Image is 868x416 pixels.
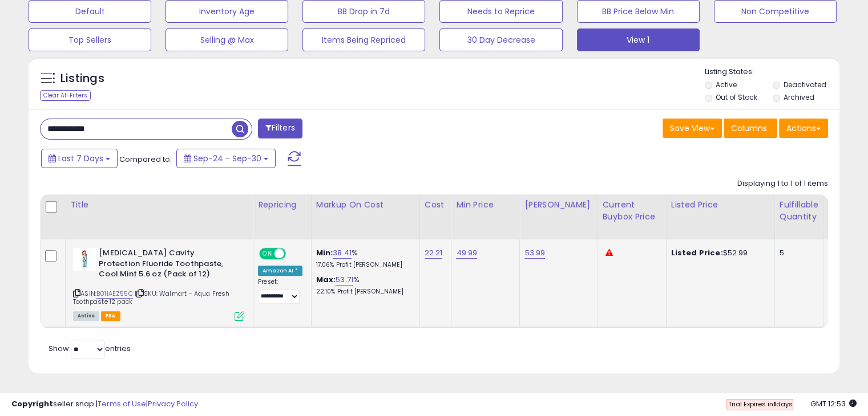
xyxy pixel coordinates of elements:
span: OFF [284,249,302,259]
label: Active [716,80,737,89]
th: The percentage added to the cost of goods (COGS) that forms the calculator for Min & Max prices. [311,194,419,239]
a: Terms of Use [98,398,146,409]
button: Filters [258,119,302,138]
b: Min: [316,247,333,258]
b: 1 [773,399,776,409]
b: Max: [316,274,336,285]
b: [MEDICAL_DATA] Cavity Protection Fluoride Toothpaste, Cool Mint 5.6 oz (Pack of 12) [99,248,237,283]
span: | SKU: Walmart - Aqua Fresh Toothpaste 12 pack [73,289,230,306]
p: 17.06% Profit [PERSON_NAME] [316,261,411,269]
div: ASIN: [73,248,244,320]
div: Markup on Cost [316,199,415,211]
a: 53.71 [336,274,353,286]
b: Listed Price: [671,247,723,258]
button: Columns [724,119,777,138]
a: B01IAEZ55C [96,289,133,299]
div: $52.99 [671,248,766,258]
label: Archived [783,92,814,102]
button: 30 Day Decrease [439,28,562,51]
button: Last 7 Days [41,149,118,168]
button: Actions [779,119,828,138]
label: Deactivated [783,80,826,89]
span: ON [260,249,274,259]
div: Current Buybox Price [603,199,661,223]
button: Save View [663,119,722,138]
h5: Listings [60,71,104,87]
span: Show: entries [49,343,131,354]
div: [PERSON_NAME] [524,199,592,211]
button: Items Being Repriced [302,28,425,51]
span: All listings currently available for purchase on Amazon [73,311,99,321]
strong: Copyright [11,398,53,409]
div: Displaying 1 to 1 of 1 items [737,178,828,189]
span: 2025-10-8 12:53 GMT [810,398,857,409]
div: % [316,275,411,296]
button: View 1 [577,28,700,51]
p: Listing States: [705,67,839,78]
button: Top Sellers [29,28,151,51]
div: Cost [425,199,447,211]
div: % [316,248,411,269]
div: Clear All Filters [40,90,91,101]
span: FBA [101,311,120,321]
span: Trial Expires in days [728,399,792,409]
label: Out of Stock [716,92,757,102]
span: Columns [731,123,767,134]
div: Preset: [258,278,302,304]
div: Min Price [456,199,515,211]
button: Selling @ Max [165,28,288,51]
div: Listed Price [671,199,770,211]
span: Last 7 Days [58,153,103,164]
a: 49.99 [456,247,477,259]
div: Fulfillable Quantity [780,199,819,223]
div: seller snap | | [11,399,198,410]
a: 22.21 [425,247,443,259]
span: Sep-24 - Sep-30 [193,153,261,164]
div: Amazon AI * [258,266,302,276]
img: 318d1l5FD+L._SL40_.jpg [73,248,96,271]
span: Compared to: [119,154,172,165]
a: 38.41 [333,247,352,259]
a: Privacy Policy [148,398,198,409]
button: Sep-24 - Sep-30 [176,149,276,168]
a: 53.99 [524,247,545,259]
div: Repricing [258,199,306,211]
div: 5 [780,248,815,258]
div: Title [70,199,248,211]
p: 22.10% Profit [PERSON_NAME] [316,288,411,296]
